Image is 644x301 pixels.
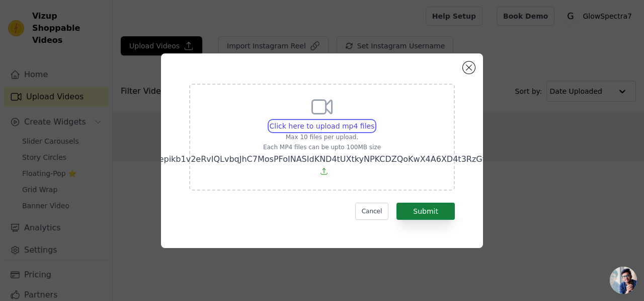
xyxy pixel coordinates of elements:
[270,122,375,130] span: Click here to upload mp4 files
[463,62,475,74] button: Close modal
[15,143,629,151] p: Each MP4 files can be upto 100MB size
[610,267,637,294] a: Open chat
[15,154,629,164] span: [DOMAIN_NAME]_AQM25hDQ5zHJzxepikb1v2eRvIQLvbqJhC7MosPFoINASIdKND4tUXtkyNPKCDZQoKwX4A6XD4t3RzGtVoQ...
[355,203,389,220] button: Cancel
[15,133,629,141] p: Max 10 files per upload.
[396,203,455,220] button: Submit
